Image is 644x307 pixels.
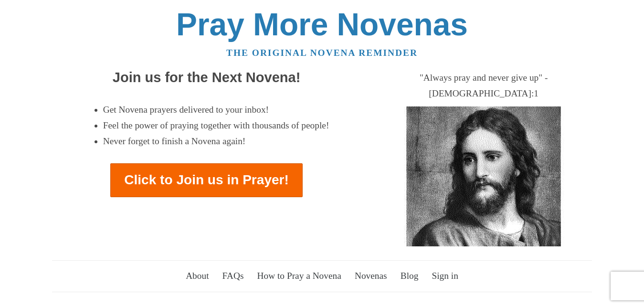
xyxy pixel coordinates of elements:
a: Novenas [349,263,392,289]
a: Sign in [426,263,464,289]
div: "Always pray and never give up" - [DEMOGRAPHIC_DATA]:1 [375,70,592,102]
a: How to Pray a Novena [252,263,347,289]
li: Feel the power of praying together with thousands of people! [103,118,329,134]
a: The original novena reminder [226,48,418,58]
li: Never forget to finish a Novena again! [103,134,329,149]
li: Get Novena prayers delivered to your inbox! [103,102,329,118]
a: Pray More Novenas [176,7,468,42]
a: Click to Join us in Prayer! [110,163,303,197]
a: Blog [395,263,424,289]
a: About [180,263,215,289]
a: FAQs [217,263,249,289]
img: Jesus [392,106,575,246]
h2: Join us for the Next Novena! [52,70,361,85]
